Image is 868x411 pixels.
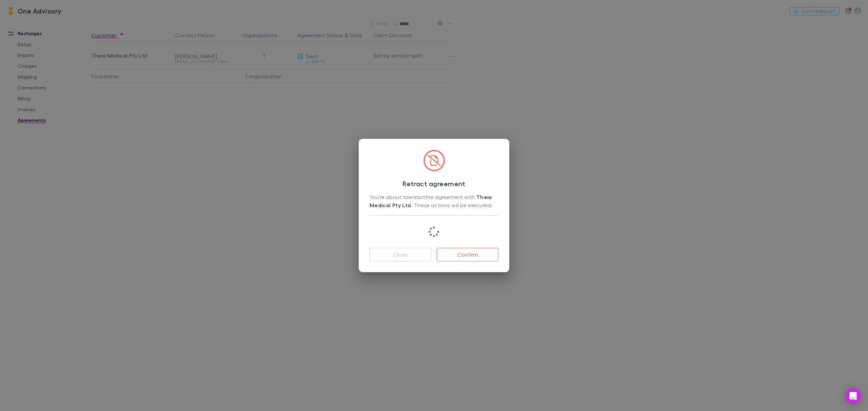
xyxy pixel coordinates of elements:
[423,150,445,171] img: svg%3e
[370,194,493,209] strong: Theia Medical Pty Ltd
[370,248,431,261] button: Close
[370,179,498,188] h3: Retract agreement
[845,388,861,404] div: Open Intercom Messenger
[370,193,498,210] div: You’re about to retract the agreement with . These actions will be executed:
[437,248,498,261] button: Confirm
